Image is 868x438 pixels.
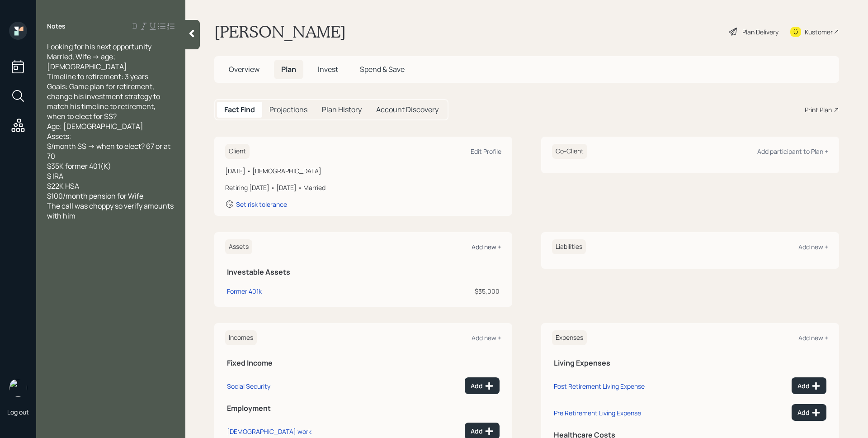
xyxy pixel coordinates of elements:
div: [DEMOGRAPHIC_DATA] work [227,427,311,436]
div: Social Security [227,382,270,390]
h6: Co-Client [552,144,587,159]
span: Invest [318,64,338,74]
div: Print Plan [805,105,832,114]
div: Set risk tolerance [236,200,287,209]
div: Add new + [472,333,501,342]
div: Retiring [DATE] • [DATE] • Married [225,183,501,192]
button: Add [792,377,826,394]
div: Add participant to Plan + [757,147,828,156]
div: Add new + [472,243,501,251]
div: Log out [7,408,29,416]
div: Add new + [798,333,828,342]
div: Add [471,381,494,390]
div: Post Retirement Living Expense [554,382,645,390]
h6: Assets [225,239,252,254]
h1: [PERSON_NAME] [214,22,346,42]
h5: Fixed Income [227,359,500,367]
h6: Incomes [225,330,257,345]
span: Plan [281,64,296,74]
span: Looking for his next opportunity Married, Wife -> age; [DEMOGRAPHIC_DATA] Timeline to retirement:... [47,42,175,221]
label: Notes [47,22,66,31]
div: Kustomer [805,27,833,37]
h6: Expenses [552,330,587,345]
h5: Account Discovery [376,105,439,114]
img: james-distasi-headshot.png [9,379,27,397]
h5: Employment [227,404,500,413]
div: $35,000 [386,286,500,296]
div: Edit Profile [471,147,501,156]
h5: Investable Assets [227,268,500,276]
h5: Plan History [322,105,362,114]
div: [DATE] • [DEMOGRAPHIC_DATA] [225,166,501,176]
div: Add new + [798,243,828,251]
div: Former 401k [227,286,262,296]
div: Add [797,408,821,417]
h6: Client [225,144,250,159]
div: Add [471,427,494,436]
h5: Fact Find [224,105,255,114]
div: Plan Delivery [742,27,778,37]
h5: Projections [269,105,307,114]
div: Add [797,381,821,390]
h5: Living Expenses [554,359,826,367]
h6: Liabilities [552,239,586,254]
span: Spend & Save [360,64,405,74]
span: Overview [229,64,259,74]
button: Add [465,377,500,394]
button: Add [792,404,826,421]
div: Pre Retirement Living Expense [554,409,641,417]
